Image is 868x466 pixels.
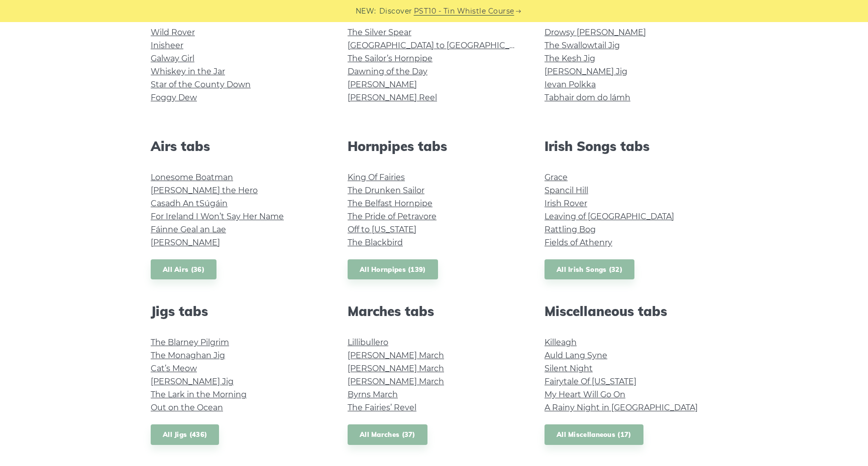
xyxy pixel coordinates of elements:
[151,303,323,319] h2: Jigs tabs
[151,80,251,89] a: Star of the County Down
[151,351,225,360] a: The Monaghan Jig
[545,403,698,412] a: A Rainy Night in [GEOGRAPHIC_DATA]
[348,199,432,208] a: The Belfast Hornpipe
[151,41,183,50] a: Inisheer
[545,424,643,445] a: All Miscellaneous (17)
[151,93,197,102] a: Foggy Dew
[348,41,533,50] a: [GEOGRAPHIC_DATA] to [GEOGRAPHIC_DATA]
[348,225,416,234] a: Off to [US_STATE]
[348,28,411,37] a: The Silver Spear
[545,41,620,50] a: The Swallowtail Jig
[151,377,234,386] a: [PERSON_NAME] Jig
[151,67,225,76] a: Whiskey in the Jar
[348,173,405,182] a: King Of Fairies
[545,54,595,63] a: The Kesh Jig
[545,93,630,102] a: Tabhair dom do lámh
[545,199,587,208] a: Irish Rover
[348,54,432,63] a: The Sailor’s Hornpipe
[545,238,612,247] a: Fields of Athenry
[151,199,228,208] a: Casadh An tSúgáin
[348,238,403,247] a: The Blackbird
[348,364,444,373] a: [PERSON_NAME] March
[545,390,625,399] a: My Heart Will Go On
[545,212,674,221] a: Leaving of [GEOGRAPHIC_DATA]
[348,377,444,386] a: [PERSON_NAME] March
[151,259,216,280] a: All Airs (36)
[379,6,412,17] span: Discover
[151,390,247,399] a: The Lark in the Morning
[348,351,444,360] a: [PERSON_NAME] March
[348,212,437,221] a: The Pride of Petravore
[151,186,258,195] a: [PERSON_NAME] the Hero
[545,364,593,373] a: Silent Night
[545,338,577,347] a: Killeagh
[545,173,568,182] a: Grace
[545,67,627,76] a: [PERSON_NAME] Jig
[348,259,438,280] a: All Hornpipes (139)
[545,303,717,319] h2: Miscellaneous tabs
[545,186,588,195] a: Spancil Hill
[151,238,220,247] a: [PERSON_NAME]
[348,67,427,76] a: Dawning of the Day
[348,93,437,102] a: [PERSON_NAME] Reel
[348,186,424,195] a: The Drunken Sailor
[348,80,417,89] a: [PERSON_NAME]
[545,28,646,37] a: Drowsy [PERSON_NAME]
[545,351,607,360] a: Auld Lang Syne
[348,338,388,347] a: Lillibullero
[356,6,376,17] span: NEW:
[151,403,223,412] a: Out on the Ocean
[151,138,323,154] h2: Airs tabs
[151,28,195,37] a: Wild Rover
[348,138,520,154] h2: Hornpipes tabs
[348,403,416,412] a: The Fairies’ Revel
[545,377,636,386] a: Fairytale Of [US_STATE]
[151,364,197,373] a: Cat’s Meow
[545,259,634,280] a: All Irish Songs (32)
[348,303,520,319] h2: Marches tabs
[151,338,229,347] a: The Blarney Pilgrim
[348,424,427,445] a: All Marches (37)
[151,212,284,221] a: For Ireland I Won’t Say Her Name
[414,6,514,17] a: PST10 - Tin Whistle Course
[151,54,194,63] a: Galway Girl
[151,225,226,234] a: Fáinne Geal an Lae
[545,138,717,154] h2: Irish Songs tabs
[545,80,596,89] a: Ievan Polkka
[545,225,596,234] a: Rattling Bog
[151,173,233,182] a: Lonesome Boatman
[151,424,219,445] a: All Jigs (436)
[348,390,398,399] a: Byrns March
